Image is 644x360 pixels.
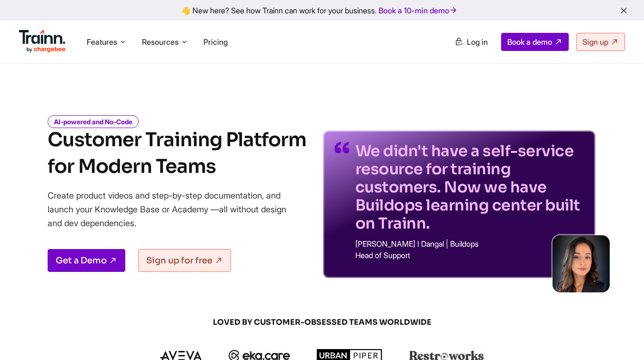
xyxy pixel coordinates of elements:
[449,33,493,50] a: Log in
[355,251,584,259] p: Head of Support
[203,37,228,47] a: Pricing
[19,30,66,53] img: Trainn Logo
[48,189,300,230] p: Create product videos and step-by-step documentation, and launch your Knowledge Base or Academy —...
[583,37,608,47] span: Sign up
[576,33,625,51] a: Sign up
[334,142,350,153] img: quotes-purple.41a7099.svg
[377,4,460,17] a: Book a 10-min demo
[87,37,117,47] span: Features
[355,240,584,248] p: [PERSON_NAME] I Dangal | Buildops
[48,127,306,180] h1: Customer Training Platform for Modern Teams
[355,142,584,232] p: We didn't have a self-service resource for training customers. Now we have Buildops learning cent...
[553,235,610,292] img: sabina-buildops.d2e8138.png
[501,33,569,51] a: Book a demo
[142,37,179,47] span: Resources
[467,37,488,47] span: Log in
[48,249,125,272] a: Get a Demo
[48,115,139,128] i: AI-powered and No-Code
[6,6,638,15] div: 👋 New here? See how Trainn can work for your business.
[507,37,552,47] span: Book a demo
[138,249,231,272] a: Sign up for free
[93,317,551,328] span: LOVED BY CUSTOMER-OBSESSED TEAMS WORLDWIDE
